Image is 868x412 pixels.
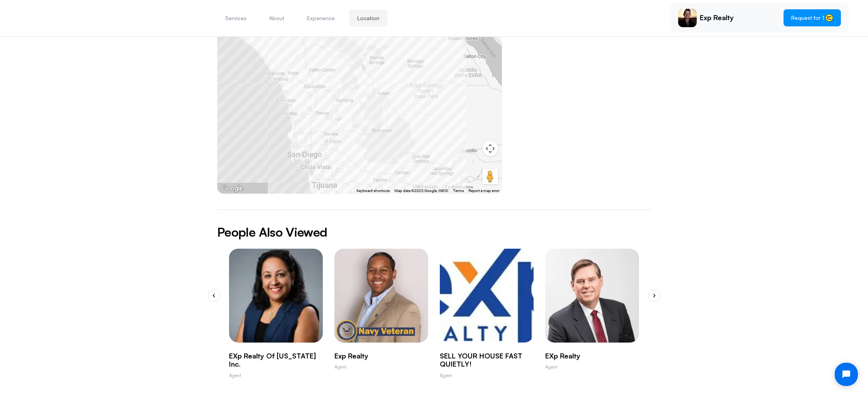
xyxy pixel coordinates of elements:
[229,249,323,379] swiper-slide: 1 / 10
[440,249,534,379] swiper-slide: 3 / 10
[217,10,255,27] button: Services
[482,169,498,184] button: Drag Pegman onto the map to open Street View
[440,249,534,343] img: Hernandez Oscar
[700,14,777,22] p: Exp Realty
[219,183,245,194] img: Google
[440,249,534,379] a: Hernandez OscarSELL YOUR HOUSE FAST QUIETLY!Agent
[219,183,245,194] a: Open this area in Google Maps (opens a new window)
[784,9,841,26] button: Request for 1
[545,249,639,371] a: Randy LeafeXp RealtyAgent
[334,363,428,370] p: Agent
[828,356,865,393] iframe: Tidio Chat
[545,249,639,371] swiper-slide: 4 / 10
[468,189,499,193] a: Report a map error
[229,249,323,379] a: Vivienne HarouneXp Realty of [US_STATE] Inc.Agent
[334,352,428,360] p: Exp Realty
[334,249,428,371] a: Mark Smith JrExp RealtyAgent
[482,141,498,156] button: Map camera controls
[440,372,534,379] p: Agent
[229,372,323,379] p: Agent
[224,244,327,347] img: Vivienne Haroun
[545,363,639,370] p: Agent
[334,249,428,371] swiper-slide: 2 / 10
[453,189,464,193] a: Terms
[299,10,343,27] button: Experience
[394,189,448,193] span: Map data ©2025 Google, INEGI
[334,249,428,343] img: Mark Smith Jr
[678,9,697,27] img: Aris Anagnos
[217,225,651,239] h2: People Also Viewed
[349,10,387,27] button: Location
[229,352,323,369] p: eXp Realty of [US_STATE] Inc.
[545,352,639,360] p: eXp Realty
[545,249,639,343] img: Randy Leaf
[356,188,390,194] button: Keyboard shortcuts
[440,352,534,369] p: SELL YOUR HOUSE FAST QUIETLY!
[261,10,293,27] button: About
